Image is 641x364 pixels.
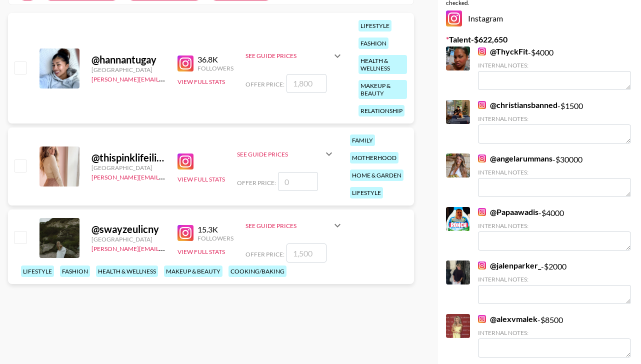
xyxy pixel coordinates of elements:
img: Instagram [478,101,486,109]
div: See Guide Prices [237,150,323,158]
div: health & wellness [358,55,407,74]
div: relationship [358,105,404,116]
button: View Full Stats [177,248,225,255]
div: lifestyle [21,265,54,277]
img: Instagram [478,315,486,323]
div: [GEOGRAPHIC_DATA] [91,235,165,243]
div: Internal Notes: [478,275,631,283]
div: 15.3K [197,224,233,234]
img: Instagram [177,55,193,71]
div: 36.8K [197,54,233,64]
div: - $ 8500 [478,314,631,357]
a: @angelarummans [478,153,552,163]
div: See Guide Prices [245,213,343,237]
div: See Guide Prices [245,52,331,59]
input: 1,500 [286,243,326,262]
img: Instagram [177,225,193,241]
input: 0 [278,172,318,191]
img: Instagram [177,153,193,169]
div: Followers [197,234,233,242]
a: @Papaawadis [478,207,538,217]
div: - $ 1500 [478,100,631,143]
a: [PERSON_NAME][EMAIL_ADDRESS][PERSON_NAME][DOMAIN_NAME] [91,243,287,252]
span: Offer Price: [245,250,284,258]
div: - $ 4000 [478,207,631,250]
a: @alexvmalek [478,314,537,324]
button: View Full Stats [177,78,225,85]
div: fashion [60,265,90,277]
input: 1,800 [286,74,326,93]
div: Internal Notes: [478,115,631,122]
button: View Full Stats [177,175,225,183]
a: @jalenparker_ [478,260,541,270]
div: Internal Notes: [478,168,631,176]
div: makeup & beauty [164,265,222,277]
a: @ThyckFit [478,46,528,56]
div: Internal Notes: [478,61,631,69]
div: cooking/baking [228,265,286,277]
div: @ hannantugay [91,53,165,66]
label: Talent - $ 622,650 [446,34,633,44]
div: @ thispinklifeilive [91,151,165,164]
div: home & garden [350,169,403,181]
div: Instagram [446,10,633,26]
img: Instagram [478,261,486,269]
div: Followers [197,64,233,72]
div: - $ 30000 [478,153,631,197]
div: [GEOGRAPHIC_DATA] [91,66,165,73]
div: Internal Notes: [478,329,631,336]
div: motherhood [350,152,398,163]
div: See Guide Prices [245,222,331,229]
div: See Guide Prices [237,142,335,166]
div: Internal Notes: [478,222,631,229]
img: Instagram [478,208,486,216]
span: Offer Price: [245,80,284,88]
img: Instagram [446,10,462,26]
a: [PERSON_NAME][EMAIL_ADDRESS][PERSON_NAME][DOMAIN_NAME] [91,171,287,181]
div: - $ 2000 [478,260,631,304]
div: fashion [358,37,388,49]
div: @ swayzeulicny [91,223,165,235]
a: @christiansbanned [478,100,557,110]
div: See Guide Prices [245,44,343,68]
div: lifestyle [358,20,391,31]
div: lifestyle [350,187,383,198]
div: - $ 4000 [478,46,631,90]
img: Instagram [478,154,486,162]
div: [GEOGRAPHIC_DATA] [91,164,165,171]
img: Instagram [478,47,486,55]
div: health & wellness [96,265,158,277]
div: family [350,134,375,146]
span: Offer Price: [237,179,276,186]
a: [PERSON_NAME][EMAIL_ADDRESS][PERSON_NAME][DOMAIN_NAME] [91,73,287,83]
div: makeup & beauty [358,80,407,99]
